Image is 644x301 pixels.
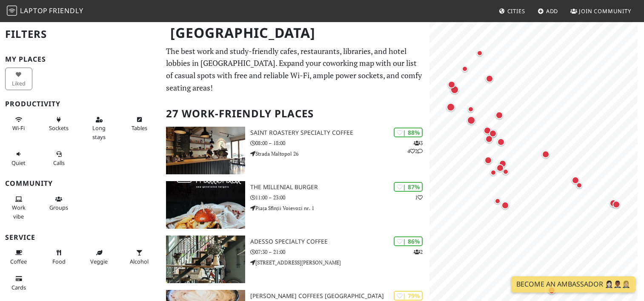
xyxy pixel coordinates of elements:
button: Long stays [86,113,113,144]
a: Saint Roastery Specialty Coffee | 88% 342 Saint Roastery Specialty Coffee 08:00 – 18:00 Strada Ma... [161,127,429,174]
div: Map marker [495,162,506,173]
span: Quiet [11,159,26,167]
span: Coffee [10,258,27,265]
div: Map marker [446,79,457,90]
button: Calls [46,147,73,170]
p: 08:00 – 18:00 [250,139,429,147]
h3: The Millenial Burger [250,184,429,191]
p: 3 4 2 [407,139,423,155]
h3: Saint Roastery Specialty Coffee [250,129,429,136]
div: Map marker [475,48,485,58]
p: [STREET_ADDRESS][PERSON_NAME] [250,258,429,267]
div: Map marker [501,167,511,177]
a: Become an Ambassador 🤵🏻‍♀️🤵🏾‍♂️🤵🏼‍♀️ [511,276,635,292]
p: The best work and study-friendly cafes, restaurants, libraries, and hotel lobbies in [GEOGRAPHIC_... [166,45,424,94]
span: Group tables [49,204,68,211]
a: Join Community [567,3,635,19]
h3: [PERSON_NAME] Coffees [GEOGRAPHIC_DATA] [250,292,429,300]
span: Cities [507,7,525,15]
a: LaptopFriendly LaptopFriendly [7,4,83,19]
span: Stable Wi-Fi [12,124,25,132]
div: Map marker [482,125,493,136]
div: Map marker [484,73,495,84]
div: Map marker [488,168,498,178]
span: People working [12,204,26,220]
a: ADESSO Specialty Coffee | 86% 2 ADESSO Specialty Coffee 07:30 – 21:00 [STREET_ADDRESS][PERSON_NAME] [161,236,429,283]
button: Cards [5,272,32,294]
a: Cities [495,3,529,19]
h3: ADESSO Specialty Coffee [250,238,429,245]
div: Map marker [574,180,584,190]
div: Map marker [487,128,498,139]
div: Map marker [466,104,476,114]
div: Map marker [546,285,557,296]
button: Veggie [86,246,113,268]
a: The Millenial Burger | 87% 1 The Millenial Burger 11:00 – 23:00 Piața Sfinții Voievozi nr. 1 [161,181,429,229]
span: Food [52,258,66,265]
button: Tables [126,113,153,135]
div: | 79% [394,291,423,301]
a: Add [534,3,562,19]
img: The Millenial Burger [166,181,245,229]
div: | 86% [394,236,423,246]
h3: Service [5,233,156,241]
span: Work-friendly tables [132,124,147,132]
p: Piața Sfinții Voievozi nr. 1 [250,204,429,212]
img: LaptopFriendly [7,6,17,16]
div: Map marker [465,114,477,126]
h3: Productivity [5,100,156,108]
p: 11:00 – 23:00 [250,193,429,202]
div: Map marker [500,200,511,211]
img: Saint Roastery Specialty Coffee [166,127,245,174]
div: | 88% [394,128,423,137]
h3: Community [5,179,156,187]
div: | 87% [394,182,423,192]
span: Credit cards [11,284,26,291]
span: Video/audio calls [53,159,65,167]
div: Map marker [540,149,551,160]
span: Veggie [90,258,108,265]
div: Map marker [611,199,622,210]
span: Long stays [92,124,106,140]
h2: Filters [5,21,156,47]
span: Add [546,7,558,15]
button: Coffee [5,246,32,268]
h2: 27 Work-Friendly Places [166,101,424,127]
div: Map marker [484,133,495,145]
p: Strada Maltopol 26 [250,150,429,158]
span: Friendly [49,6,83,15]
span: Power sockets [49,124,69,132]
span: Join Community [579,7,631,15]
p: 2 [414,248,423,256]
div: Map marker [460,64,470,74]
div: Map marker [445,101,457,113]
p: 1 [415,193,423,202]
button: Food [46,246,73,268]
div: Map marker [492,196,503,206]
button: Alcohol [126,246,153,268]
span: Laptop [20,6,48,15]
div: Map marker [494,110,505,121]
span: Alcohol [130,258,149,265]
button: Groups [46,192,73,215]
button: Wi-Fi [5,113,32,135]
div: Map marker [570,175,581,186]
img: ADESSO Specialty Coffee [166,236,245,283]
div: Map marker [608,198,619,209]
button: Quiet [5,147,32,170]
div: Map marker [449,84,461,96]
div: Map marker [497,158,508,169]
h3: My Places [5,55,156,63]
h1: [GEOGRAPHIC_DATA] [163,21,427,45]
div: Map marker [495,136,507,148]
p: 07:30 – 21:00 [250,248,429,256]
div: Map marker [483,155,494,166]
button: Work vibe [5,192,32,223]
button: Sockets [46,113,73,135]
